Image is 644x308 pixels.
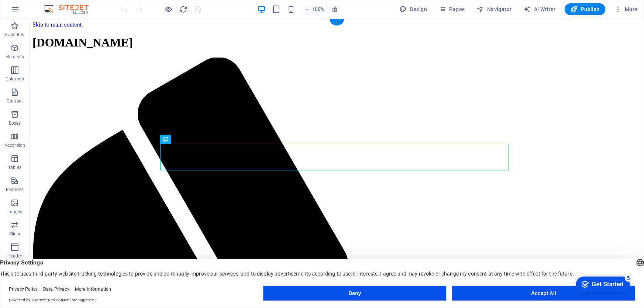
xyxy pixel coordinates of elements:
span: Pages [439,6,465,13]
p: Favorites [5,32,24,38]
i: On resize automatically adjust zoom level to fit chosen device. [331,6,338,13]
button: Navigator [474,3,515,15]
button: Pages [436,3,468,15]
a: Skip to main content [3,3,52,9]
span: Publish [571,6,600,13]
p: Columns [6,76,24,82]
p: Elements [6,54,24,60]
div: Design (Ctrl+Alt+Y) [397,3,430,15]
span: More [614,6,638,13]
p: Content [7,98,23,104]
p: Features [6,187,24,193]
i: Reload page [179,5,188,14]
div: Get Started [20,8,52,15]
button: reload [179,5,188,14]
p: Header [7,253,22,259]
button: AI Writer [521,3,559,15]
button: 100% [301,5,327,14]
div: 5 [53,1,60,9]
p: Slider [9,231,21,237]
p: Tables [8,165,21,170]
p: Images [7,209,23,215]
span: AI Writer [524,6,556,13]
p: Boxes [9,120,21,126]
img: Editor Logo [42,5,98,14]
h6: 100% [312,5,324,14]
div: + [330,19,344,25]
button: Publish [565,3,606,15]
p: Accordion [4,142,25,148]
button: More [612,3,641,15]
span: Design [400,6,427,13]
span: Navigator [477,6,512,13]
button: Design [397,3,430,15]
button: Click here to leave preview mode and continue editing [164,5,173,14]
div: Get Started 5 items remaining, 0% complete [4,4,58,19]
